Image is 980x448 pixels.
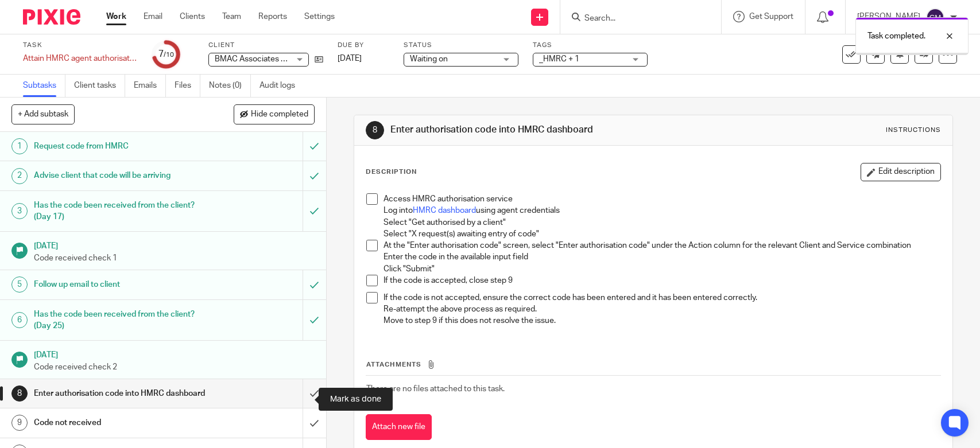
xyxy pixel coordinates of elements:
p: Enter the code in the available input field [384,251,940,263]
h1: [DATE] [34,346,315,361]
h1: Enter authorisation code into HMRC dashboard [390,124,678,136]
h1: Request code from HMRC [34,138,206,155]
a: Reports [258,11,287,22]
a: Settings [304,11,335,22]
div: 6 [11,312,28,328]
label: Status [404,41,518,50]
small: /10 [164,52,174,58]
p: Re-attempt the above process as required. [384,303,940,315]
a: Work [106,11,126,22]
a: HMRC dashboard [413,207,476,215]
img: svg%3E [926,8,944,26]
h1: Enter authorisation code into HMRC dashboard [34,385,206,402]
p: At the "Enter authorisation code" screen, select "Enter authorisation code" under the Action colu... [384,240,940,251]
h1: Code not received [34,414,206,431]
a: Notes (0) [209,75,251,97]
div: Attain HMRC agent authorisation for PAYE [23,53,138,64]
p: Description [366,167,417,177]
div: 5 [11,276,28,293]
p: Access HMRC authorisation service [384,193,940,205]
div: 3 [11,203,28,219]
a: Team [222,11,241,22]
p: Click "Submit" [384,263,940,275]
label: Due by [338,41,389,50]
div: 8 [366,121,384,139]
p: If the code is not accepted, ensure the correct code has been entered and it has been entered cor... [384,292,940,303]
h1: Advise client that code will be arriving [34,167,206,184]
p: Log into using agent credentials [384,205,940,216]
div: 1 [11,138,28,154]
button: Hide completed [234,104,315,124]
span: _HMRC + 1 [539,55,579,63]
div: Instructions [886,126,941,135]
a: Subtasks [23,75,65,97]
a: Client tasks [74,75,125,97]
span: [DATE] [338,54,362,63]
a: Email [144,11,162,22]
button: Attach new file [366,414,432,440]
button: Edit description [861,163,941,181]
img: Pixie [23,9,80,25]
label: Task [23,41,138,50]
div: 8 [11,385,28,402]
div: 2 [11,168,28,184]
p: If the code is accepted, close step 9 [384,275,940,286]
h1: [DATE] [34,237,315,252]
span: BMAC Associates Limited [215,55,308,63]
h1: Follow up email to client [34,276,206,293]
a: Files [175,75,200,97]
label: Client [208,41,323,50]
p: Task completed. [867,30,925,42]
div: 7 [158,48,174,61]
span: Waiting on [410,55,448,63]
a: Audit logs [259,75,304,97]
p: Move to step 9 if this does not resolve the issue. [384,315,940,326]
h1: Has the code been received from the client? (Day 17) [34,197,206,226]
p: Code received check 2 [34,361,315,373]
p: Code received check 1 [34,252,315,264]
span: Hide completed [251,110,308,119]
p: Select "Get authorised by a client" [384,217,940,228]
button: + Add subtask [11,104,75,124]
a: Emails [134,75,166,97]
h1: Has the code been received from the client? (Day 25) [34,306,206,335]
span: Attachments [366,361,421,368]
a: Clients [180,11,205,22]
div: 9 [11,415,28,431]
span: There are no files attached to this task. [366,385,505,393]
p: Select "X request(s) awaiting entry of code" [384,228,940,240]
